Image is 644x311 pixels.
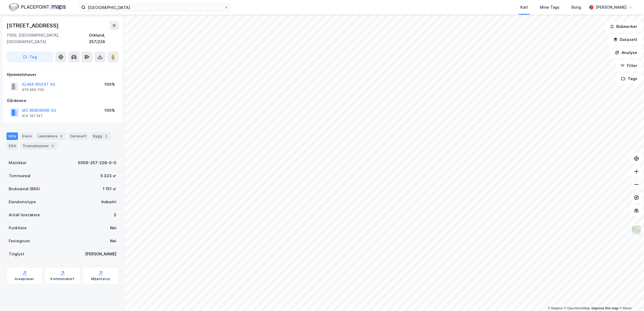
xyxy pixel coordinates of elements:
[91,277,110,281] div: Miljøstatus
[605,21,642,32] button: Bokmerker
[564,306,590,310] a: OpenStreetMap
[9,2,66,12] img: logo.f888ab2527a4732fd821a326f86c7f29.svg
[9,238,30,244] div: Festegrunn
[36,132,66,140] div: Leietakere
[15,277,34,281] div: Arealplaner
[104,81,115,88] div: 100%
[617,73,642,84] button: Tags
[20,132,34,140] div: Eiere
[103,186,116,192] div: 1 151 ㎡
[7,71,118,78] div: Hjemmelshaver
[50,143,55,149] div: 5
[9,160,26,166] div: Matrikkel
[520,4,528,11] div: Kart
[9,212,40,218] div: Antall leietakere
[114,212,116,218] div: 3
[89,32,118,45] div: Orkland, 257/228
[110,238,116,244] div: Nei
[110,225,116,231] div: Nei
[51,277,74,281] div: Kommunekart
[592,306,618,310] a: Improve this map
[631,225,642,235] img: Z
[596,4,627,11] div: [PERSON_NAME]
[101,173,116,179] div: 5 323 ㎡
[91,132,111,140] div: Bygg
[9,199,36,205] div: Eiendomstype
[22,114,43,118] div: 914 321 247
[85,251,116,257] div: [PERSON_NAME]
[22,88,44,92] div: 979 966 709
[617,285,644,311] iframe: Chat Widget
[7,52,53,62] button: Tag
[610,47,642,58] button: Analyse
[7,32,89,45] div: 7300, [GEOGRAPHIC_DATA], [GEOGRAPHIC_DATA]
[58,134,64,139] div: 3
[609,34,642,45] button: Datasett
[616,60,642,71] button: Filter
[86,3,224,11] input: Søk på adresse, matrikkel, gårdeiere, leietakere eller personer
[20,142,58,150] div: Transaksjoner
[68,132,89,140] div: Datasett
[9,251,24,257] div: Tinglyst
[7,97,118,104] div: Gårdeiere
[78,160,116,166] div: 5059-257-228-0-0
[103,134,109,139] div: 2
[104,107,115,114] div: 100%
[7,21,60,30] div: [STREET_ADDRESS]
[9,173,30,179] div: Tomteareal
[548,306,563,310] a: Mapbox
[540,4,559,11] div: Mine Tags
[9,186,40,192] div: Bruksareal (BRA)
[617,285,644,311] div: Kontrollprogram for chat
[9,225,27,231] div: Punktleie
[571,4,581,11] div: Bolig
[7,142,18,150] div: ESG
[7,132,18,140] div: Info
[101,199,116,205] div: Industri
